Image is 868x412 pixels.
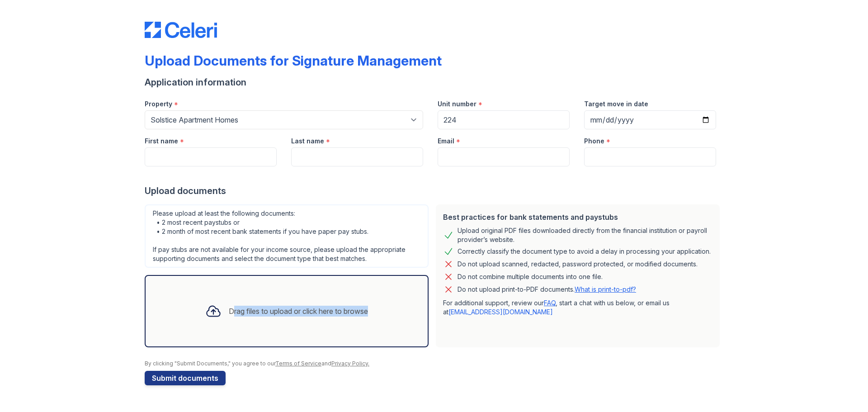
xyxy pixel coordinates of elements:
label: Target move in date [584,99,648,109]
div: Best practices for bank statements and paystubs [443,212,712,223]
div: Application information [145,76,723,89]
button: Submit documents [145,371,226,385]
p: Do not upload print-to-PDF documents. [458,285,636,294]
div: Drag files to upload or click here to browse [229,306,368,317]
a: [EMAIL_ADDRESS][DOMAIN_NAME] [448,308,553,316]
div: Upload documents [145,185,723,197]
label: First name [145,137,178,146]
a: Terms of Service [275,360,321,367]
label: Phone [584,137,604,146]
a: Privacy Policy. [331,360,369,367]
label: Last name [291,137,324,146]
img: CE_Logo_Blue-a8612792a0a2168367f1c8372b55b34899dd931a85d93a1a3d3e32e68fde9ad4.png [145,22,217,38]
label: Unit number [438,99,476,109]
p: For additional support, review our , start a chat with us below, or email us at [443,298,712,317]
div: Please upload at least the following documents: • 2 most recent paystubs or • 2 month of most rec... [145,204,429,268]
a: What is print-to-pdf? [575,285,636,293]
div: Correctly classify the document type to avoid a delay in processing your application. [458,246,711,257]
a: FAQ [544,299,556,307]
label: Property [145,99,172,109]
div: Do not combine multiple documents into one file. [458,271,603,282]
label: Email [438,137,454,146]
div: Upload original PDF files downloaded directly from the financial institution or payroll provider’... [458,226,712,244]
div: By clicking "Submit Documents," you agree to our and [145,360,723,367]
div: Do not upload scanned, redacted, password protected, or modified documents. [458,259,698,270]
div: Upload Documents for Signature Management [145,52,442,69]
